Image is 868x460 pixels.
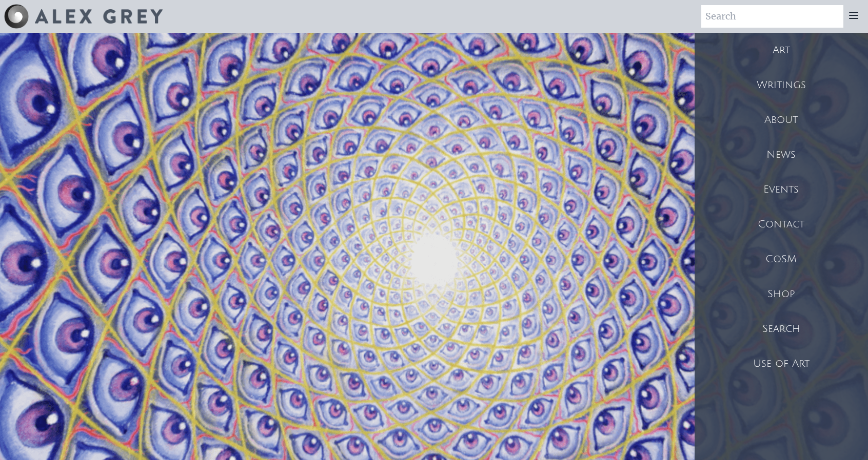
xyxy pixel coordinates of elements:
a: CoSM [695,242,868,277]
a: Events [695,172,868,207]
a: Search [695,311,868,346]
a: About [695,102,868,137]
input: Search [701,5,843,28]
a: Contact [695,207,868,242]
a: Shop [695,277,868,311]
a: Use of Art [695,346,868,381]
a: Art [695,33,868,68]
a: Writings [695,68,868,102]
a: News [695,137,868,172]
